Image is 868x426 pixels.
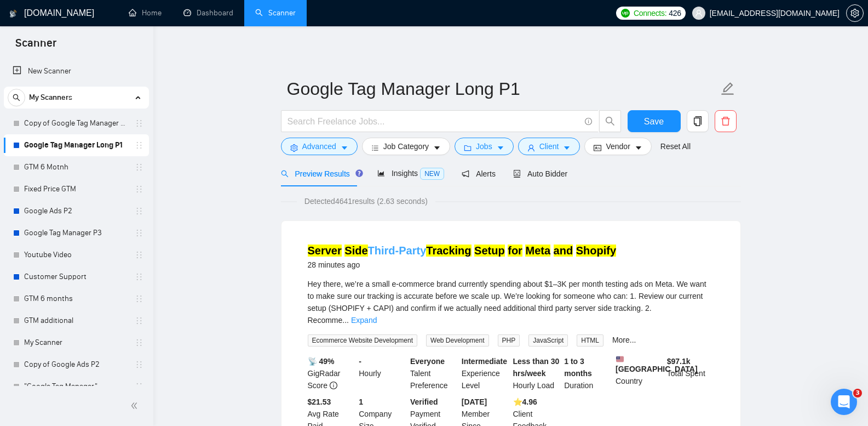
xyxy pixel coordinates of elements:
button: search [8,89,25,106]
img: upwork-logo.png [621,9,630,18]
span: Save [644,115,664,128]
input: Search Freelance Jobs... [288,115,580,128]
span: holder [135,119,143,128]
div: Country [613,355,665,391]
mark: Side [344,245,367,257]
button: copy [687,110,709,132]
li: New Scanner [4,60,149,82]
span: search [600,116,620,126]
span: My Scanners [29,87,72,109]
mark: and [554,245,573,257]
mark: Shopify [576,245,616,257]
b: 1 [359,397,363,406]
span: Alerts [462,169,496,178]
span: delete [715,116,736,126]
span: Preview Results [281,169,360,178]
div: Duration [562,355,613,391]
a: More... [612,336,636,344]
span: caret-down [341,144,348,152]
button: barsJob Categorycaret-down [362,138,450,155]
a: New Scanner [13,60,140,82]
img: 🇺🇸 [616,355,624,363]
button: settingAdvancedcaret-down [281,138,358,155]
span: edit [721,82,735,96]
button: idcardVendorcaret-down [584,138,651,155]
b: - [359,357,361,366]
span: ... [342,316,349,325]
span: copy [687,116,708,126]
span: holder [135,382,143,391]
a: Google Tag Manager P3 [24,222,128,244]
span: holder [135,360,143,369]
span: info-circle [585,118,592,125]
span: idcard [594,144,601,152]
span: setting [290,144,298,152]
button: setting [846,4,864,22]
span: double-left [130,400,141,411]
a: Google Ads P2 [24,200,128,222]
mark: Meta [525,245,550,257]
span: Connects: [634,7,666,19]
a: Server SideThird-PartyTracking Setup for Meta and Shopify [308,245,617,257]
b: ⭐️ 4.96 [513,397,537,406]
span: Hey there, we’re a small e-commerce brand currently spending about $1–3K per month testing ads on... [308,280,706,325]
b: Less than 30 hrs/week [513,357,560,378]
span: holder [135,163,143,172]
span: NEW [420,168,444,180]
span: holder [135,251,143,259]
span: Detected 4641 results (2.63 seconds) [297,195,435,207]
span: notification [462,170,469,178]
span: holder [135,141,143,150]
a: Expand [351,316,377,325]
button: delete [715,110,737,132]
a: GTM additional [24,310,128,332]
span: info-circle [330,382,337,389]
span: Vendor [606,140,630,152]
button: search [599,110,621,132]
span: caret-down [563,144,571,152]
a: My Scanner [24,332,128,354]
span: user [527,144,535,152]
span: Scanner [7,35,65,58]
b: $ 97.1k [667,357,691,366]
div: Hourly [357,355,408,391]
span: holder [135,207,143,215]
span: user [695,9,703,17]
a: GTM 6 months [24,288,128,310]
div: Hey there, we’re a small e-commerce brand currently spending about $1–3K per month testing ads on... [308,278,714,326]
a: Fixed Price GTM [24,178,128,200]
button: userClientcaret-down [518,138,580,155]
a: Copy of Google Ads P2 [24,354,128,376]
a: searchScanner [255,8,296,18]
span: robot [513,170,521,178]
span: Web Development [426,334,489,347]
span: Job Category [383,140,429,152]
div: Experience Level [459,355,511,391]
a: homeHome [129,8,162,18]
span: search [281,170,289,178]
button: folderJobscaret-down [455,138,514,155]
b: 1 to 3 months [564,357,592,378]
div: 28 minutes ago [308,258,617,271]
span: 426 [669,7,681,19]
div: Hourly Load [511,355,562,391]
span: caret-down [635,144,642,152]
input: Scanner name... [287,75,718,103]
a: Customer Support [24,266,128,288]
span: HTML [577,334,603,347]
span: Advanced [302,140,336,152]
a: "Google Tag Manager" [24,376,128,397]
span: setting [847,9,863,18]
span: bars [371,144,379,152]
b: [GEOGRAPHIC_DATA] [616,355,698,373]
img: logo [9,5,17,22]
mark: Tracking [426,245,471,257]
span: area-chart [377,169,385,177]
span: holder [135,316,143,325]
mark: Setup [474,245,505,257]
span: Jobs [476,140,492,152]
a: GTM 6 Motnh [24,156,128,178]
a: dashboardDashboard [183,8,233,18]
span: holder [135,185,143,194]
a: Google Tag Manager Long P1 [24,134,128,156]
